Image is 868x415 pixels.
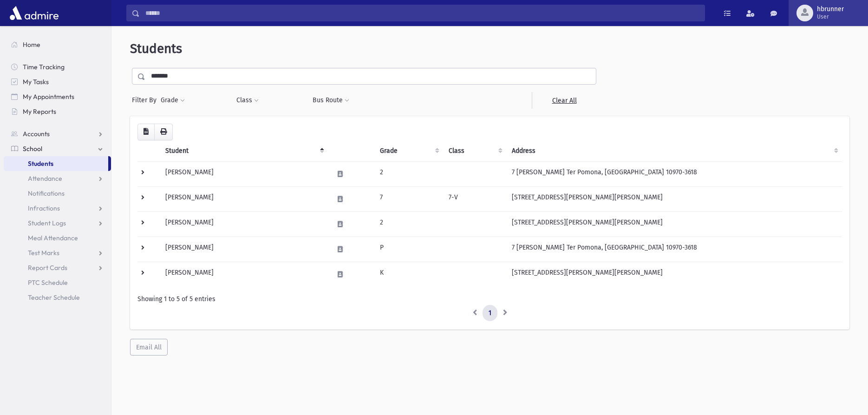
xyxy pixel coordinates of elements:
[4,245,111,260] a: Test Marks
[483,305,497,322] a: 1
[4,37,111,52] a: Home
[160,161,328,186] td: [PERSON_NAME]
[23,40,40,49] span: Home
[28,293,80,302] span: Teacher Schedule
[374,262,443,287] td: K
[4,89,111,104] a: My Appointments
[312,92,350,109] button: Bus Route
[160,237,328,262] td: [PERSON_NAME]
[28,159,53,168] span: Students
[28,174,62,183] span: Attendance
[506,140,842,162] th: Address: activate to sort column ascending
[28,263,67,272] span: Report Cards
[4,201,111,216] a: Infractions
[4,231,111,245] a: Meal Attendance
[374,161,443,186] td: 2
[4,216,111,231] a: Student Logs
[130,41,182,56] span: Students
[4,126,111,141] a: Accounts
[374,237,443,262] td: P
[532,92,596,109] a: Clear All
[443,186,506,211] td: 7-V
[28,278,68,287] span: PTC Schedule
[23,92,74,101] span: My Appointments
[4,171,111,186] a: Attendance
[137,124,155,140] button: CSV
[4,260,111,275] a: Report Cards
[4,141,111,156] a: School
[160,186,328,211] td: [PERSON_NAME]
[28,204,60,212] span: Infractions
[443,140,506,162] th: Class: activate to sort column ascending
[23,130,50,138] span: Accounts
[374,211,443,237] td: 2
[374,140,443,162] th: Grade: activate to sort column ascending
[137,294,842,304] div: Showing 1 to 5 of 5 entries
[4,275,111,290] a: PTC Schedule
[160,140,328,162] th: Student: activate to sort column descending
[4,156,108,171] a: Students
[506,186,842,211] td: [STREET_ADDRESS][PERSON_NAME][PERSON_NAME]
[4,186,111,201] a: Notifications
[23,78,49,86] span: My Tasks
[506,237,842,262] td: 7 [PERSON_NAME] Ter Pomona, [GEOGRAPHIC_DATA] 10970-3618
[160,211,328,237] td: [PERSON_NAME]
[23,63,65,71] span: Time Tracking
[506,161,842,186] td: 7 [PERSON_NAME] Ter Pomona, [GEOGRAPHIC_DATA] 10970-3618
[160,92,185,109] button: Grade
[817,13,844,20] span: User
[817,6,844,13] span: hbrunner
[28,189,65,198] span: Notifications
[132,95,160,105] span: Filter By
[23,145,42,153] span: School
[23,107,56,116] span: My Reports
[28,219,66,227] span: Student Logs
[4,74,111,89] a: My Tasks
[154,124,173,140] button: Print
[7,4,61,22] img: AdmirePro
[160,262,328,287] td: [PERSON_NAME]
[130,339,168,356] button: Email All
[4,290,111,305] a: Teacher Schedule
[374,186,443,211] td: 7
[506,211,842,237] td: [STREET_ADDRESS][PERSON_NAME][PERSON_NAME]
[4,59,111,74] a: Time Tracking
[4,104,111,119] a: My Reports
[236,92,259,109] button: Class
[140,5,705,21] input: Search
[28,249,59,257] span: Test Marks
[506,262,842,287] td: [STREET_ADDRESS][PERSON_NAME][PERSON_NAME]
[28,234,78,242] span: Meal Attendance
